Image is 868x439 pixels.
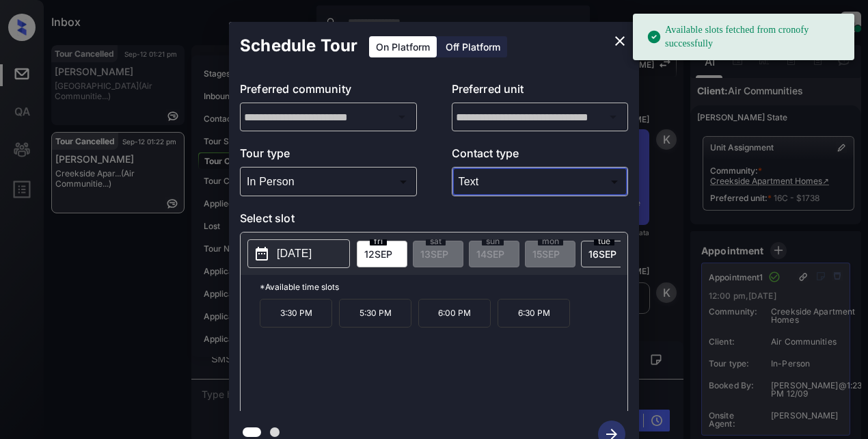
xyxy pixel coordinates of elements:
[452,81,629,103] p: Preferred unit
[339,299,411,328] p: 5:30 PM
[418,299,491,328] p: 6:00 PM
[647,18,843,56] div: Available slots fetched from cronofy successfully
[229,22,368,70] h2: Schedule Tour
[452,145,629,167] p: Contact type
[260,299,332,328] p: 3:30 PM
[240,145,417,167] p: Tour type
[260,275,627,299] p: *Available time slots
[240,210,628,232] p: Select slot
[369,36,437,57] div: On Platform
[606,27,634,55] button: close
[581,241,632,267] div: date-select
[364,248,392,260] span: 12 SEP
[588,248,616,260] span: 16 SEP
[594,237,614,245] span: tue
[370,237,387,245] span: fri
[243,170,413,193] div: In Person
[498,299,570,328] p: 6:30 PM
[455,170,625,193] div: Text
[247,239,350,268] button: [DATE]
[439,36,507,57] div: Off Platform
[277,245,312,262] p: [DATE]
[240,81,417,103] p: Preferred community
[357,241,407,267] div: date-select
